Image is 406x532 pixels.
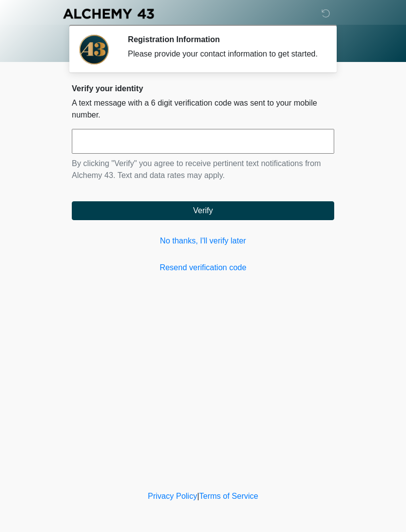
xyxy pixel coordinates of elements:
[72,262,334,274] a: Resend verification code
[72,235,334,247] a: No thanks, I'll verify later
[128,35,319,44] h2: Registration Information
[72,201,334,220] button: Verify
[197,492,199,500] a: |
[79,35,109,64] img: Agent Avatar
[128,48,319,60] div: Please provide your contact information to get started.
[148,492,198,500] a: Privacy Policy
[72,84,334,93] h2: Verify your identity
[72,158,334,181] p: By clicking "Verify" you agree to receive pertinent text notifications from Alchemy 43. Text and ...
[72,97,334,121] p: A text message with a 6 digit verification code was sent to your mobile number.
[62,7,155,20] img: Alchemy 43 Logo
[199,492,258,500] a: Terms of Service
